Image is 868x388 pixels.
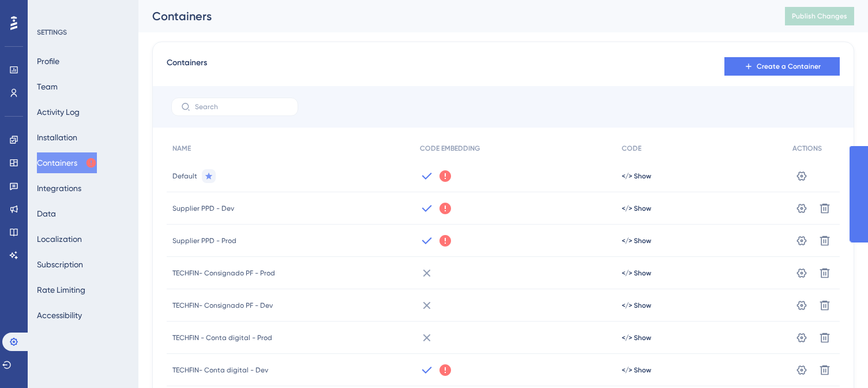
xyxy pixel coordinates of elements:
span: NAME [172,144,191,153]
button: Create a Container [724,57,840,76]
button: </> Show [622,268,651,278]
button: Subscription [37,254,83,275]
span: Default [172,171,197,181]
span: TECHFIN - Conta digital - Prod [172,333,272,342]
button: </> Show [622,301,651,310]
span: Supplier PPD - Dev [172,204,234,213]
button: Activity Log [37,102,80,122]
div: Containers [152,8,756,24]
button: </> Show [622,171,651,181]
button: Publish Changes [785,7,854,25]
button: Rate Limiting [37,279,85,300]
input: Search [195,103,288,111]
span: TECHFIN- Consignado PF - Prod [172,268,275,278]
button: Accessibility [37,305,82,326]
button: </> Show [622,236,651,245]
div: SETTINGS [37,28,130,37]
button: Team [37,76,58,97]
span: Create a Container [757,62,821,71]
span: TECHFIN- Consignado PF - Dev [172,301,273,310]
button: </> Show [622,365,651,375]
span: Supplier PPD - Prod [172,236,236,245]
button: </> Show [622,333,651,342]
span: TECHFIN- Conta digital - Dev [172,365,268,375]
button: Integrations [37,178,81,199]
span: Containers [167,56,207,77]
span: CODE EMBEDDING [420,144,480,153]
button: Containers [37,152,97,173]
span: ACTIONS [792,144,822,153]
button: Installation [37,127,77,148]
button: Data [37,203,56,224]
button: </> Show [622,204,651,213]
span: Publish Changes [792,12,847,21]
button: Profile [37,51,59,72]
span: CODE [622,144,641,153]
button: Localization [37,229,82,249]
iframe: UserGuiding AI Assistant Launcher [820,342,854,377]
